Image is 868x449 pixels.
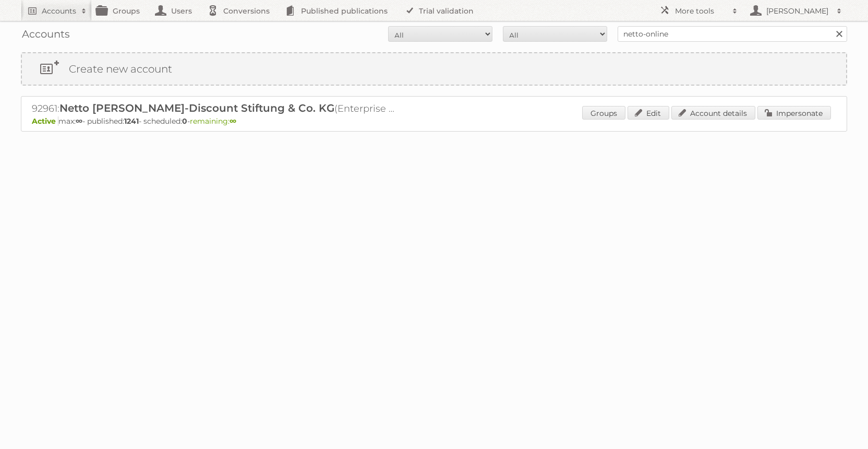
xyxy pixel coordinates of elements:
[675,6,727,16] h2: More tools
[582,106,625,120] a: Groups
[124,116,139,126] strong: 1241
[671,106,755,120] a: Account details
[764,6,831,16] h2: [PERSON_NAME]
[76,116,82,126] strong: ∞
[757,106,831,120] a: Impersonate
[32,102,397,115] h2: 92961: (Enterprise ∞)
[42,6,76,16] h2: Accounts
[628,106,669,120] a: Edit
[22,53,846,85] a: Create new account
[190,116,236,126] span: remaining:
[182,116,187,126] strong: 0
[32,116,58,126] span: Active
[32,116,836,126] p: max: - published: - scheduled: -
[230,116,236,126] strong: ∞
[59,102,334,114] span: Netto [PERSON_NAME]-Discount Stiftung & Co. KG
